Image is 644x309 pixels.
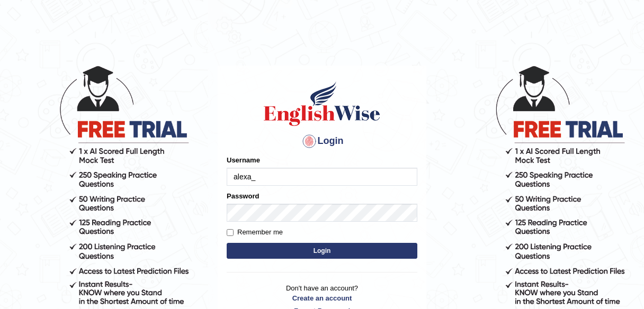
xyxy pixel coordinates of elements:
[262,80,382,128] img: Logo of English Wise sign in for intelligent practice with AI
[227,133,417,150] h4: Login
[227,243,417,259] button: Login
[227,229,234,236] input: Remember me
[227,155,260,165] label: Username
[227,227,283,238] label: Remember me
[227,293,417,303] a: Create an account
[227,191,259,201] label: Password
